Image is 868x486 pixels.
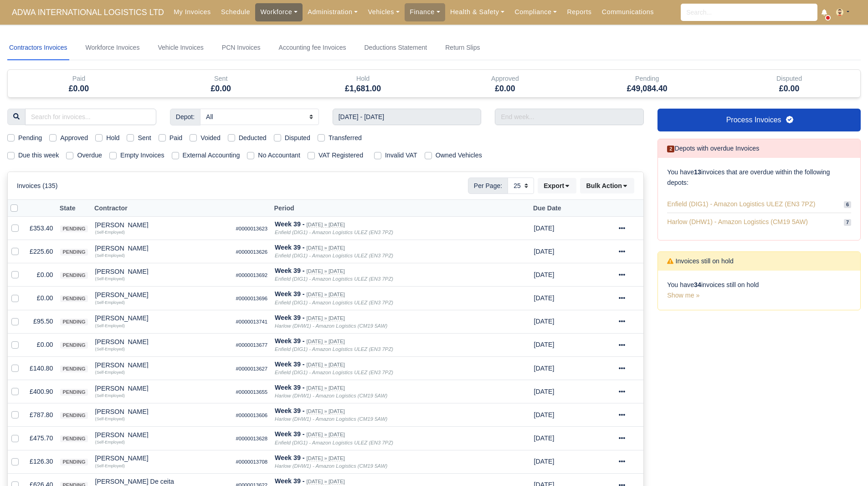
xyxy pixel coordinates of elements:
strong: Week 39 - [275,314,304,321]
small: #0000013627 [236,366,268,371]
span: 1 week from now [534,271,555,278]
small: (Self-Employed) [95,277,125,281]
a: Accounting fee Invoices [277,36,348,60]
small: #0000013708 [236,459,268,465]
a: Communications [597,3,659,21]
div: [PERSON_NAME] [95,362,229,368]
div: [PERSON_NAME] [95,292,229,298]
a: Finance [405,3,445,21]
div: [PERSON_NAME] [95,268,229,275]
span: ADWA INTERNATIONAL LOGISTICS LTD [7,3,169,21]
div: Export [538,178,580,193]
div: Sent [157,73,285,84]
i: Enfield (DIG1) - Amazon Logistics ULEZ (EN3 7PZ) [275,370,393,375]
h6: Invoices (135) [17,182,57,190]
div: [PERSON_NAME] [95,432,229,438]
small: (Self-Employed) [95,440,125,444]
span: 1 week from now [534,294,555,302]
a: Deductions Statement [362,36,429,60]
span: 6 [844,201,851,208]
small: [DATE] » [DATE] [307,222,345,228]
label: Deducted [239,133,267,143]
h5: £0.00 [441,84,569,94]
span: pending [60,435,87,442]
small: #0000013623 [236,226,268,231]
label: Sent [138,133,151,143]
span: pending [60,342,87,349]
input: Search... [681,4,817,21]
button: Bulk Action [580,178,634,193]
small: [DATE] » [DATE] [307,292,345,298]
span: 1 week from now [534,365,555,372]
strong: Week 39 - [275,430,304,438]
span: Enfield (DIG1) - Amazon Logistics ULEZ (EN3 7PZ) [667,199,815,209]
small: [DATE] » [DATE] [307,268,345,274]
i: Harlow (DHW1) - Amazon Logistics (CM19 5AW) [275,393,387,398]
a: PCN Invoices [220,36,262,60]
label: Due this week [18,150,59,161]
h5: £0.00 [725,84,853,94]
span: pending [60,412,87,419]
a: Enfield (DIG1) - Amazon Logistics ULEZ (EN3 7PZ) 6 [667,195,851,214]
small: #0000013626 [236,249,268,255]
small: [DATE] » [DATE] [307,339,345,345]
div: [PERSON_NAME] [95,455,229,461]
label: No Accountant [258,150,300,161]
strong: Week 39 - [275,407,304,414]
div: Disputed [725,73,853,84]
small: #0000013692 [236,272,268,278]
label: Transferred [329,133,362,143]
span: 2 [667,146,674,152]
a: Contractors Invoices [7,36,69,60]
span: pending [60,225,87,232]
span: 1 week from now [534,248,555,255]
label: Empty Invoices [120,150,164,161]
div: Paid [8,70,150,97]
a: Compliance [509,3,562,21]
small: [DATE] » [DATE] [307,455,345,461]
button: Export [538,178,576,193]
div: Pending [583,73,711,84]
small: (Self-Employed) [95,393,125,398]
small: (Self-Employed) [95,253,125,258]
h5: £0.00 [15,84,143,94]
label: Approved [60,133,88,143]
span: 3 days ago [534,318,555,325]
label: Pending [18,133,42,143]
h5: £1,681.00 [299,84,427,94]
div: [PERSON_NAME] [95,245,229,251]
label: External Accounting [183,150,240,161]
small: #0000013677 [236,342,268,348]
input: Search for invoices... [25,109,156,125]
small: (Self-Employed) [95,417,125,421]
td: £0.00 [26,263,56,287]
small: #0000013655 [236,389,268,395]
div: Approved [434,70,576,97]
label: Overdue [77,150,102,161]
td: £140.80 [26,356,56,380]
div: Sent [150,70,292,97]
span: pending [60,459,87,465]
i: Enfield (DIG1) - Amazon Logistics ULEZ (EN3 7PZ) [275,253,393,258]
input: End week... [495,109,644,125]
span: 1 week from now [534,388,555,395]
span: 1 week from now [534,225,555,232]
a: Vehicles [363,3,405,21]
i: Enfield (DIG1) - Amazon Logistics ULEZ (EN3 7PZ) [275,346,393,352]
span: pending [60,366,87,372]
strong: Week 39 - [275,267,304,274]
strong: Week 39 - [275,337,304,345]
div: [PERSON_NAME] [95,339,229,345]
strong: 34 [694,281,701,288]
a: Workforce Invoices [84,36,142,60]
strong: Week 39 - [275,220,304,228]
span: pending [60,272,87,279]
td: £95.50 [26,310,56,333]
div: [PERSON_NAME] [95,385,229,392]
a: Process Invoices [657,109,861,131]
div: [PERSON_NAME] [95,315,229,321]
